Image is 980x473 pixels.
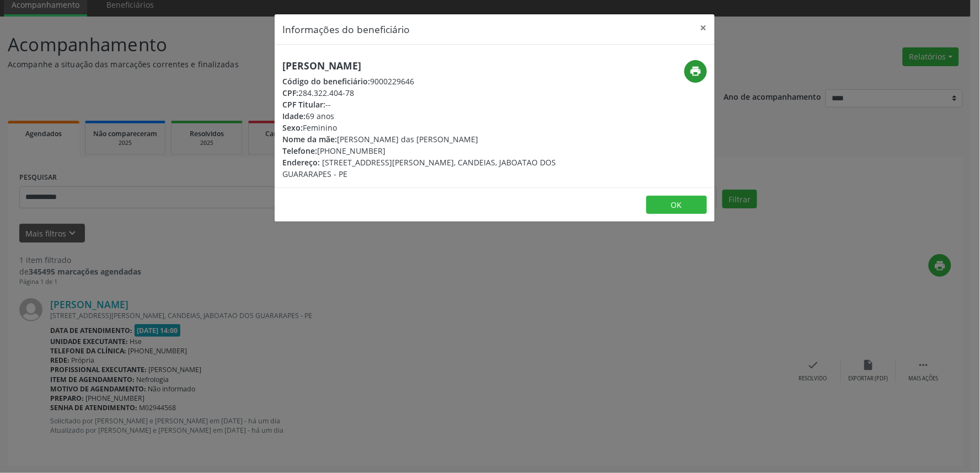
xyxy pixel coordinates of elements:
span: Nome da mãe: [282,134,337,144]
button: print [684,60,707,83]
button: OK [646,196,707,214]
div: 284.322.404-78 [282,87,560,99]
div: Feminino [282,122,560,133]
h5: Informações do beneficiário [282,22,410,36]
i: print [690,65,702,77]
span: Código do beneficiário: [282,76,370,87]
span: CPF: [282,88,298,98]
span: CPF Titular: [282,99,325,110]
span: Sexo: [282,122,303,133]
span: Endereço: [282,157,320,168]
div: [PERSON_NAME] das [PERSON_NAME] [282,133,560,145]
button: Close [693,14,715,41]
span: Telefone: [282,146,317,156]
div: [PHONE_NUMBER] [282,145,560,157]
span: [STREET_ADDRESS][PERSON_NAME], CANDEIAS, JABOATAO DOS GUARARAPES - PE [282,157,556,179]
div: -- [282,99,560,110]
span: Idade: [282,111,306,121]
div: 69 anos [282,110,560,122]
h5: [PERSON_NAME] [282,60,560,72]
div: 9000229646 [282,76,560,87]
